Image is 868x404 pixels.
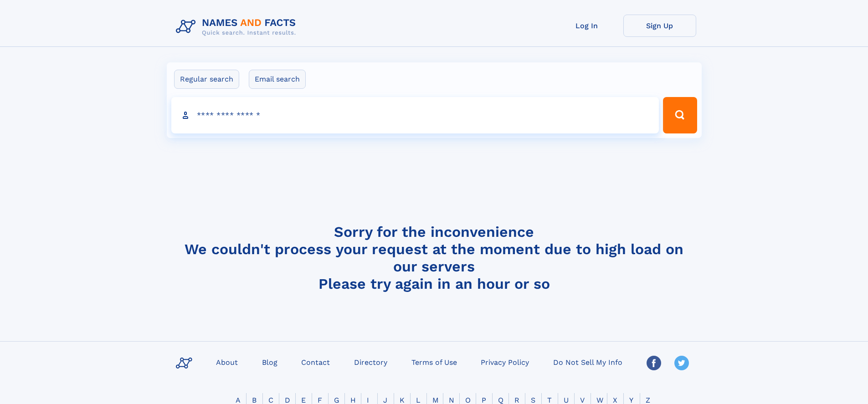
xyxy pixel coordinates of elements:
a: Blog [258,355,281,368]
a: Contact [298,355,334,368]
label: Email search [249,70,306,89]
h4: Sorry for the inconvenience We couldn't process your request at the moment due to high load on ou... [172,223,696,292]
a: Directory [350,355,391,368]
a: Do Not Sell My Info [550,355,626,368]
a: Sign Up [623,15,696,37]
img: Twitter [674,356,689,370]
a: Log In [550,15,623,37]
a: Privacy Policy [477,355,533,368]
input: search input [171,97,659,133]
a: Terms of Use [408,355,461,368]
a: About [212,355,241,368]
img: Logo Names and Facts [172,15,303,39]
label: Regular search [174,70,239,89]
button: Search Button [663,97,697,133]
img: Facebook [647,356,661,370]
